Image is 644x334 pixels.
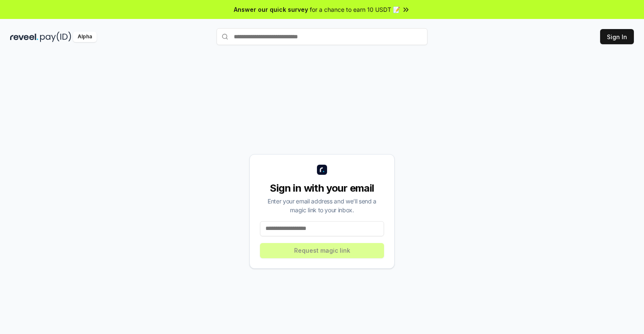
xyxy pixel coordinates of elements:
[73,32,97,42] div: Alpha
[317,165,327,175] img: logo_small
[40,32,71,42] img: pay_id
[260,197,384,214] div: Enter your email address and we’ll send a magic link to your inbox.
[234,5,308,14] span: Answer our quick survey
[10,32,38,42] img: reveel_dark
[260,182,384,195] div: Sign in with your email
[600,29,634,44] button: Sign In
[310,5,400,14] span: for a chance to earn 10 USDT 📝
